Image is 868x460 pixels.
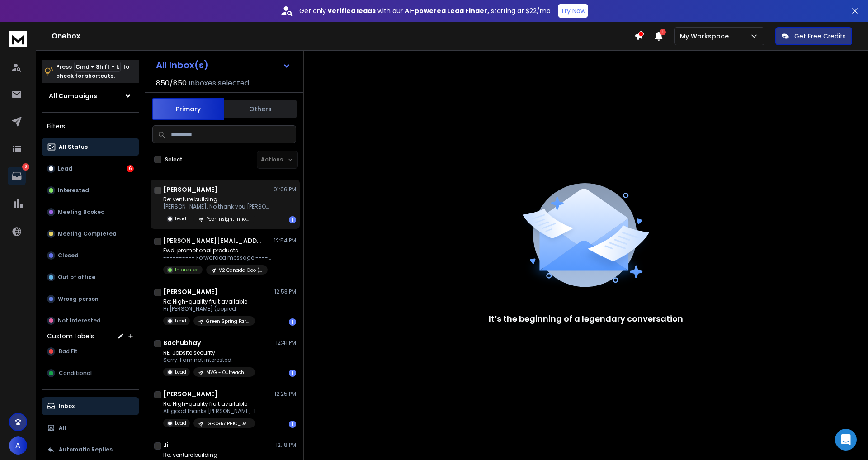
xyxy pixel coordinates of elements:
p: MVG - Outreach - [GEOGRAPHIC_DATA] [206,369,250,376]
p: 12:41 PM [276,339,296,346]
button: Meeting Booked [42,203,139,221]
h1: [PERSON_NAME] [163,287,217,296]
p: V2 Canada Geo (Exclude [GEOGRAPHIC_DATA]) [219,267,262,274]
button: Closed [42,247,139,265]
p: Get Free Credits [794,32,846,41]
p: Lead [175,215,186,222]
p: Wrong person [58,295,99,303]
p: Not Interested [58,317,101,324]
h3: Filters [42,120,139,133]
button: Not Interested [42,312,139,330]
a: 6 [8,167,26,185]
p: Re: venture building [163,451,255,459]
p: Hi [PERSON_NAME] (copied [163,305,255,313]
p: Interested [58,187,89,194]
p: Re: venture building [163,196,272,203]
p: Sorry. I am not interested. [163,356,255,364]
p: Fwd: promotional products [163,247,272,254]
p: Lead [58,165,72,172]
p: Get only with our starting at $22/mo [299,6,551,15]
button: Out of office [42,268,139,286]
div: 6 [127,165,134,172]
button: Inbox [42,397,139,415]
p: 12:54 PM [274,237,296,244]
div: 1 [289,216,296,223]
button: Others [224,99,297,119]
p: Lead [175,369,186,375]
p: Press to check for shortcuts. [56,62,129,81]
button: Interested [42,181,139,199]
h1: All Inbox(s) [156,61,208,70]
span: Conditional [59,370,92,377]
label: Select [165,156,183,163]
p: All [59,424,66,432]
p: Closed [58,252,79,259]
p: Lead [175,420,186,427]
p: 12:53 PM [274,288,296,295]
h1: [PERSON_NAME] [163,185,217,194]
h1: Ji [163,441,169,450]
p: 6 [22,163,29,171]
button: Conditional [42,364,139,382]
span: 850 / 850 [156,78,187,89]
button: Meeting Completed [42,225,139,243]
h1: All Campaigns [49,91,97,100]
button: Get Free Credits [775,27,852,45]
p: Meeting Completed [58,230,117,237]
button: Bad Fit [42,342,139,360]
div: 1 [289,370,296,377]
button: Primary [152,98,224,120]
button: A [9,436,27,455]
button: All Inbox(s) [149,56,298,74]
p: 12:25 PM [274,390,296,398]
p: Green Spring Farms - [US_STATE] [206,318,250,325]
p: Re: High-quality fruit available [163,400,255,408]
button: Try Now [558,4,588,18]
h1: Bachubhay [163,338,201,347]
button: All [42,419,139,437]
p: All good thanks [PERSON_NAME]. I [163,408,255,415]
div: 1 [289,318,296,326]
span: Bad Fit [59,348,78,355]
p: 12:18 PM [276,441,296,449]
h3: Custom Labels [47,332,94,341]
p: [GEOGRAPHIC_DATA] - [US_STATE] [206,420,250,427]
p: Peer Insight Innovation [206,216,250,223]
button: Automatic Replies [42,441,139,459]
button: All Status [42,138,139,156]
p: Lead [175,318,186,324]
p: Automatic Replies [59,446,113,453]
span: 1 [660,29,666,35]
h1: [PERSON_NAME] [163,389,217,398]
p: All Status [59,143,88,151]
p: RE: Jobsite security [163,349,255,356]
p: It’s the beginning of a legendary conversation [489,313,683,325]
div: Open Intercom Messenger [835,429,857,451]
strong: verified leads [328,6,376,15]
div: 1 [289,421,296,428]
p: My Workspace [680,32,732,41]
h3: Inboxes selected [189,78,249,89]
p: Out of office [58,274,95,281]
button: Lead6 [42,160,139,178]
h1: [PERSON_NAME][EMAIL_ADDRESS][DOMAIN_NAME] [163,236,263,245]
button: All Campaigns [42,87,139,105]
p: Try Now [561,6,585,15]
img: logo [9,31,27,47]
p: Inbox [59,403,75,410]
p: Meeting Booked [58,209,105,216]
strong: AI-powered Lead Finder, [405,6,489,15]
p: ---------- Forwarded message --------- From: [PERSON_NAME] [163,254,272,261]
p: Re: High-quality fruit available [163,298,255,305]
p: 01:06 PM [274,186,296,193]
p: [PERSON_NAME]. No thank you [PERSON_NAME] [163,203,272,210]
h1: Onebox [52,31,634,42]
span: Cmd + Shift + k [74,62,121,72]
button: Wrong person [42,290,139,308]
p: Interested [175,266,199,273]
